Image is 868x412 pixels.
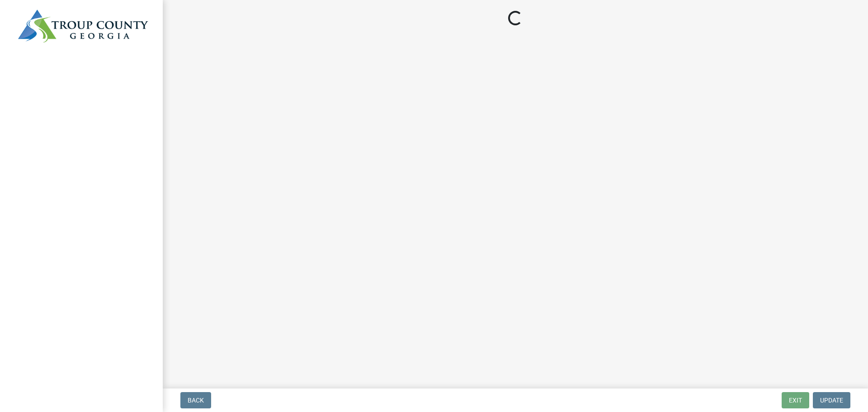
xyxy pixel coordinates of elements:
button: Exit [782,392,809,408]
img: Troup County, Georgia [18,9,148,43]
button: Back [180,392,211,408]
span: Update [820,397,843,404]
span: Back [188,397,204,404]
button: Update [813,392,850,408]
